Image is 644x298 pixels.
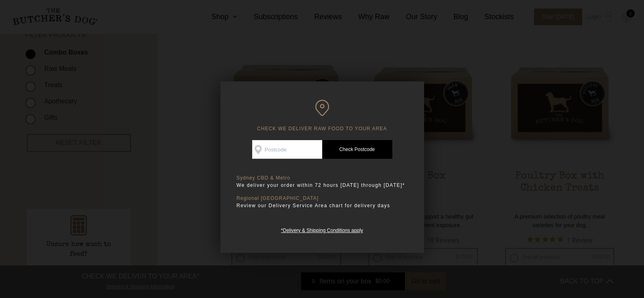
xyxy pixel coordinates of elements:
[237,202,408,210] p: Review our Delivery Service Area chart for delivery days
[322,140,392,159] a: Check Postcode
[281,226,363,233] a: *Delivery & Shipping Conditions apply
[237,195,408,202] p: Regional [GEOGRAPHIC_DATA]
[237,181,408,189] p: We deliver your order within 72 hours [DATE] through [DATE]*
[252,140,322,159] input: Postcode
[237,100,408,132] h6: CHECK WE DELIVER RAW FOOD TO YOUR AREA
[237,175,408,181] p: Sydney CBD & Metro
